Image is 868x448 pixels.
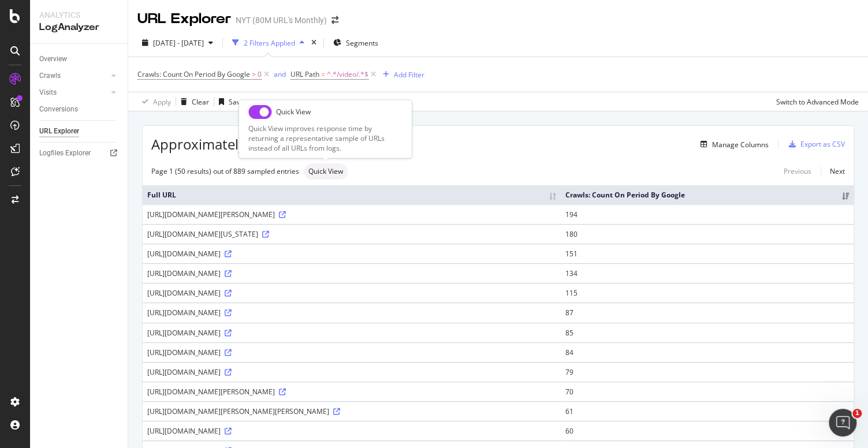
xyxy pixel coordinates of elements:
[137,92,171,111] button: Apply
[696,137,769,151] button: Manage Columns
[39,53,120,65] a: Overview
[331,16,338,24] div: arrow-right-arrow-left
[147,406,556,416] div: [URL][DOMAIN_NAME][PERSON_NAME][PERSON_NAME]
[561,382,854,401] td: 70
[147,249,556,259] div: [URL][DOMAIN_NAME]
[153,97,171,107] div: Apply
[147,308,556,318] div: [URL][DOMAIN_NAME]
[39,70,108,82] a: Crawls
[800,139,845,149] div: Export as CSV
[321,69,325,79] span: =
[236,14,327,26] div: NYT (80M URL's Monthly)
[147,288,556,298] div: [URL][DOMAIN_NAME]
[346,38,378,48] span: Segments
[852,409,862,418] span: 1
[561,204,854,224] td: 194
[214,92,244,111] button: Save
[147,268,556,278] div: [URL][DOMAIN_NAME]
[561,401,854,421] td: 61
[258,66,262,83] span: 0
[39,103,120,115] a: Conversions
[327,66,368,83] span: ^.*/video/.*$
[39,147,91,159] div: Logfiles Explorer
[274,69,286,79] div: and
[147,229,556,239] div: [URL][DOMAIN_NAME][US_STATE]
[192,97,209,107] div: Clear
[276,107,311,117] div: Quick View
[304,163,348,180] div: neutral label
[228,33,309,52] button: 2 Filters Applied
[143,185,561,204] th: Full URL: activate to sort column ascending
[329,33,383,52] button: Segments
[561,224,854,244] td: 180
[309,37,319,48] div: times
[137,9,231,29] div: URL Explorer
[561,421,854,440] td: 60
[151,166,299,176] div: Page 1 (50 results) out of 889 sampled entries
[153,38,204,48] span: [DATE] - [DATE]
[39,21,118,34] div: LogAnalyzer
[829,409,856,436] iframe: Intercom live chat
[137,33,218,52] button: [DATE] - [DATE]
[308,168,343,175] span: Quick View
[147,210,556,219] div: [URL][DOMAIN_NAME][PERSON_NAME]
[39,103,78,115] div: Conversions
[39,9,118,21] div: Analytics
[147,367,556,377] div: [URL][DOMAIN_NAME]
[39,87,108,99] a: Visits
[39,70,61,82] div: Crawls
[561,185,854,204] th: Crawls: Count On Period By Google: activate to sort column ascending
[39,125,120,137] a: URL Explorer
[176,92,209,111] button: Clear
[39,147,120,159] a: Logfiles Explorer
[712,140,769,150] div: Manage Columns
[561,283,854,303] td: 115
[137,69,250,79] span: Crawls: Count On Period By Google
[772,92,859,111] button: Switch to Advanced Mode
[151,135,364,154] span: Approximately 88.9K URLs found
[561,263,854,283] td: 134
[39,125,79,137] div: URL Explorer
[39,53,67,65] div: Overview
[784,135,845,154] button: Export as CSV
[776,97,859,107] div: Switch to Advanced Mode
[274,69,286,80] button: and
[39,87,57,99] div: Visits
[147,426,556,436] div: [URL][DOMAIN_NAME]
[248,124,402,153] div: Quick View improves response time by returning a representative sample of URLs instead of all URL...
[147,328,556,338] div: [URL][DOMAIN_NAME]
[561,342,854,362] td: 84
[244,38,295,48] div: 2 Filters Applied
[394,70,424,80] div: Add Filter
[147,348,556,357] div: [URL][DOMAIN_NAME]
[378,68,424,81] button: Add Filter
[229,97,244,107] div: Save
[561,362,854,382] td: 79
[290,69,319,79] span: URL Path
[561,323,854,342] td: 85
[561,244,854,263] td: 151
[561,303,854,322] td: 87
[147,387,556,397] div: [URL][DOMAIN_NAME][PERSON_NAME]
[821,163,845,180] a: Next
[252,69,256,79] span: >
